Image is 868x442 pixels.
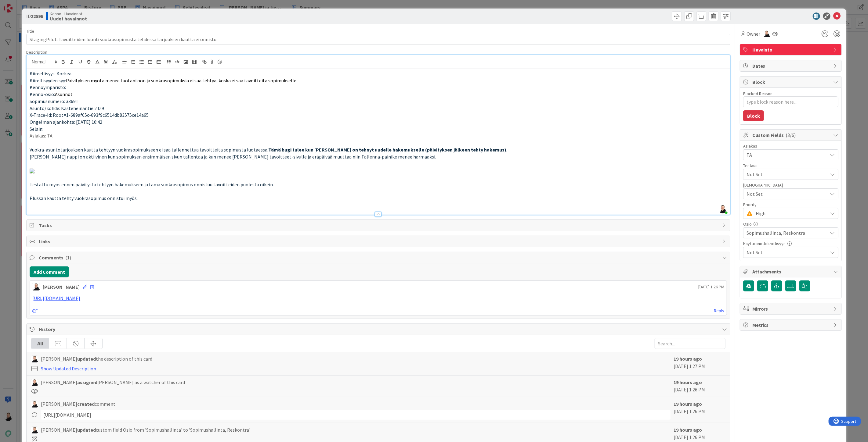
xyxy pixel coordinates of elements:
[752,62,830,70] span: Dates
[743,183,838,187] div: [DEMOGRAPHIC_DATA]
[31,13,43,19] b: 22596
[50,16,87,21] b: Uudet havainnot
[30,132,727,139] p: Asiakas: TA
[32,283,40,291] img: AN
[26,28,34,34] label: Title
[30,266,69,277] button: Add Comment
[26,12,43,20] span: ID
[13,1,28,8] span: Support
[50,11,87,16] span: Kenno - Havainnot
[747,151,828,159] span: TA
[30,126,43,132] span: Selain:
[31,338,49,349] div: All
[30,105,104,111] span: Asunto/kohde: Kasteheinäntie 2 D 9
[66,77,297,84] span: Päivityksen myötä menee tuotantoon ja vuokrasopimuksia ei saa tehtyä, koska ei saa tavoitteita so...
[718,205,727,213] img: KHqomuoKQRjoNQxyxxwtZmjOUFPU5med.jpg
[39,222,719,229] span: Tasks
[752,78,830,86] span: Block
[41,410,671,420] div: [URL][DOMAIN_NAME]
[747,249,828,256] span: Not Set
[30,181,274,187] span: Testattu myös ennen päivitystä tehtyyn hakemukseen ja tämä vuokrasopimus onnistuu tavoitteiden pu...
[674,400,725,420] div: [DATE] 1:26 PM
[743,241,838,246] div: Käyttöönottokriittisyys
[30,77,66,84] span: Kiirellisyyden syy:
[30,195,138,201] span: Plussan kautta tehty vuokrasopimus onnistui myös.
[743,202,838,207] div: Priority
[752,131,830,139] span: Custom Fields
[752,321,830,329] span: Metrics
[674,355,725,372] div: [DATE] 1:27 PM
[31,401,38,408] img: AN
[674,427,702,433] b: 19 hours ago
[41,400,115,408] span: [PERSON_NAME] comment
[698,284,724,290] span: [DATE] 1:26 PM
[30,147,268,153] span: Vuokra-asuntotarjouksen kautta tehtyyn vuokrasopimukseen ei saa tallennettua tavoitteita sopimust...
[41,355,152,362] span: [PERSON_NAME] the description of this card
[747,229,828,237] span: Sopimushallinta, Reskontra
[39,326,719,333] span: History
[32,295,80,301] a: [URL][DOMAIN_NAME]
[747,190,828,198] span: Not Set
[674,379,725,394] div: [DATE] 1:26 PM
[674,401,702,407] b: 19 hours ago
[77,356,96,362] b: updated
[752,46,830,53] span: Havainto
[786,132,796,138] span: ( 3/6 )
[763,30,770,37] img: AN
[39,238,719,245] span: Links
[65,255,71,261] span: ( 1 )
[268,147,506,153] strong: Tämä bugi tulee kun [PERSON_NAME] on tehnyt uudelle hakemukselle (päivityksen jälkeen tehty hakemus)
[743,144,838,148] div: Asiakas
[714,307,724,315] a: Reply
[55,91,73,97] span: Asunnot
[77,379,97,385] b: assigned
[26,49,47,55] span: Description
[41,365,96,372] a: Show Updated Description
[674,426,725,441] div: [DATE] 1:26 PM
[674,356,702,362] b: 19 hours ago
[30,119,102,125] span: Ongelman ajankohta: [DATE] 10:42
[30,169,34,173] img: attachment
[30,112,149,118] span: X-Trace-Id: Root=1-689af05c-693f9c6514db83575ce14a65
[31,379,38,386] img: AN
[31,356,38,362] img: AN
[743,110,764,121] button: Block
[77,427,96,433] b: updated
[747,171,828,178] span: Not Set
[30,154,436,160] span: [PERSON_NAME] nappi on aktiivinen kun sopimuksen ensimmäisen sivun tallentaa ja kun menee [PERSON...
[743,91,773,96] label: Blocked Reason
[30,91,55,97] span: Kenno-osio:
[747,30,760,37] span: Owner
[77,401,95,407] b: created
[743,222,838,226] div: Osio
[26,34,730,45] input: type card name here...
[655,338,725,349] input: Search...
[39,254,719,261] span: Comments
[674,379,702,385] b: 19 hours ago
[31,427,38,433] img: AN
[756,209,825,218] span: High
[506,147,507,153] span: .
[752,268,830,275] span: Attachments
[41,379,185,386] span: [PERSON_NAME] [PERSON_NAME] as a watcher of this card
[43,283,80,291] div: [PERSON_NAME]
[752,305,830,312] span: Mirrors
[30,70,71,77] span: Kiireellisyys: Korkea
[30,98,78,104] span: Sopimusnumero: 33691
[30,84,66,90] span: Kennoympäristö:
[41,426,250,433] span: [PERSON_NAME] custom field Osio from 'Sopimushallinta' to 'Sopimushallinta, Reskontra'
[743,163,838,168] div: Testaus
